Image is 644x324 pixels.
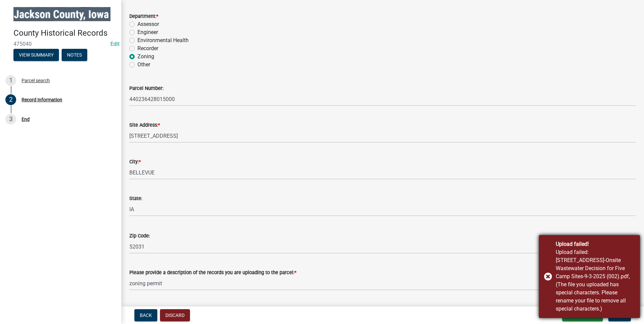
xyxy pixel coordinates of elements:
label: Other [137,61,150,69]
label: Site Address: [129,123,160,128]
div: 3 [5,114,16,125]
label: City: [129,160,141,164]
button: View Summary [13,49,59,61]
div: Upload failed: 30656 398th Ave-Onsite Wastewater Decision for Five Camp Sites-9-3-2025 (002).pdf,... [556,248,635,313]
label: Engineer [137,28,158,36]
img: Jackson County, Iowa [13,7,110,21]
label: Recorder [137,44,158,53]
label: Zoning [137,53,154,61]
label: Zip Code: [129,234,150,238]
label: Environmental Health [137,36,189,44]
button: Discard [160,309,190,321]
label: Please provide a description of the records you are uploading to the parcel: [129,270,296,275]
div: Record Information [22,97,62,102]
div: 2 [5,94,16,105]
a: Edit [110,41,120,47]
label: Parcel Number: [129,86,163,91]
wm-modal-confirm: Summary [13,53,59,58]
div: End [22,117,30,122]
div: Upload failed! [556,240,635,248]
span: 475040 [13,41,108,47]
label: State: [129,196,142,201]
div: 1 [5,75,16,86]
button: Notes [62,49,87,61]
div: Parcel search [22,78,50,83]
wm-modal-confirm: Edit Application Number [110,41,120,47]
label: Assessor [137,20,159,28]
span: Back [140,313,152,318]
h4: County Historical Records [13,28,116,38]
label: Department: [129,14,158,19]
wm-modal-confirm: Notes [62,53,87,58]
button: Back [134,309,157,321]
